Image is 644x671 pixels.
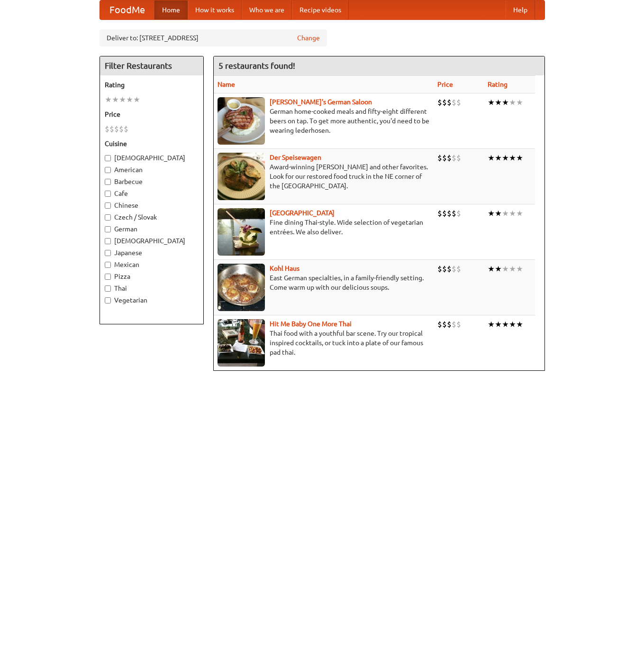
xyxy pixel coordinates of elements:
li: ★ [495,97,502,108]
input: Chinese [105,202,111,209]
li: $ [447,208,452,219]
p: Thai food with a youthful bar scene. Try our tropical inspired cocktails, or tuck into a plate of... [218,329,430,357]
li: ★ [112,94,119,105]
input: Vegetarian [105,297,111,303]
input: American [105,167,111,173]
label: Chinese [105,201,199,210]
a: [PERSON_NAME]'s German Saloon [270,98,372,106]
h4: Filter Restaurants [100,56,203,75]
li: $ [447,264,452,274]
img: speisewagen.jpg [218,153,265,200]
li: ★ [502,319,509,330]
li: ★ [495,208,502,219]
label: Pizza [105,272,199,281]
h5: Price [105,110,199,119]
label: Czech / Slovak [105,212,199,222]
img: satay.jpg [218,208,265,256]
p: East German specialties, in a family-friendly setting. Come warm up with our delicious soups. [218,273,430,292]
li: $ [119,124,124,134]
li: ★ [509,153,516,163]
li: $ [437,97,442,108]
li: ★ [516,319,523,330]
input: Thai [105,285,111,292]
li: ★ [488,319,495,330]
li: $ [452,153,456,163]
li: $ [442,208,447,219]
li: $ [452,97,456,108]
li: $ [437,208,442,219]
li: ★ [488,153,495,163]
li: $ [437,153,442,163]
input: Czech / Slovak [105,214,111,221]
input: Pizza [105,274,111,280]
label: American [105,165,199,175]
li: $ [109,124,114,134]
li: $ [447,153,452,163]
li: ★ [126,94,133,105]
a: Der Speisewagen [270,154,321,161]
a: Price [437,81,453,88]
a: Change [297,33,320,43]
li: $ [447,97,452,108]
p: Award-winning [PERSON_NAME] and other favorites. Look for our restored food truck in the NE corne... [218,162,430,191]
a: Rating [488,81,508,88]
li: $ [452,208,456,219]
li: $ [456,97,461,108]
li: ★ [509,97,516,108]
li: $ [442,97,447,108]
li: ★ [495,319,502,330]
label: Mexican [105,260,199,269]
label: Cafe [105,189,199,198]
li: ★ [516,97,523,108]
label: [DEMOGRAPHIC_DATA] [105,153,199,163]
li: ★ [105,94,112,105]
li: ★ [509,319,516,330]
li: ★ [495,153,502,163]
li: $ [456,264,461,274]
label: Thai [105,284,199,293]
li: ★ [488,264,495,274]
input: Japanese [105,250,111,256]
li: ★ [488,97,495,108]
a: Recipe videos [292,0,349,19]
ng-pluralize: 5 restaurants found! [218,61,295,70]
input: [DEMOGRAPHIC_DATA] [105,155,111,161]
li: $ [447,319,452,330]
a: Help [506,0,535,19]
li: ★ [516,153,523,163]
li: ★ [516,208,523,219]
a: Hit Me Baby One More Thai [270,320,352,328]
li: $ [442,153,447,163]
p: Fine dining Thai-style. Wide selection of vegetarian entrées. We also deliver. [218,218,430,237]
p: German home-cooked meals and fifty-eight different beers on tap. To get more authentic, you'd nee... [218,107,430,135]
li: $ [456,153,461,163]
input: [DEMOGRAPHIC_DATA] [105,238,111,244]
li: $ [456,319,461,330]
li: ★ [509,208,516,219]
li: $ [442,264,447,274]
a: Who we are [242,0,292,19]
h5: Cuisine [105,139,199,148]
input: Mexican [105,262,111,268]
input: Barbecue [105,179,111,185]
a: Home [154,0,188,19]
li: ★ [502,97,509,108]
li: ★ [119,94,126,105]
li: $ [437,319,442,330]
input: German [105,226,111,232]
li: $ [437,264,442,274]
li: $ [456,208,461,219]
li: $ [105,124,109,134]
b: [GEOGRAPHIC_DATA] [270,209,335,217]
li: $ [124,124,128,134]
label: Vegetarian [105,295,199,305]
img: kohlhaus.jpg [218,264,265,311]
img: babythai.jpg [218,319,265,367]
li: ★ [502,153,509,163]
img: esthers.jpg [218,97,265,145]
a: Kohl Haus [270,265,299,272]
label: Japanese [105,248,199,257]
li: ★ [502,208,509,219]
